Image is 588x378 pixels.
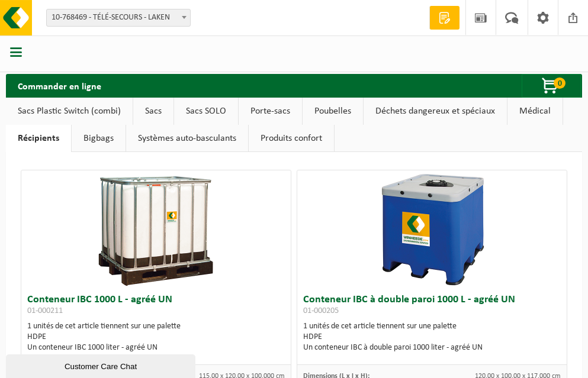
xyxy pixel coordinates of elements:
[239,98,302,125] a: Porte-sacs
[303,306,339,315] span: 01-000205
[303,98,363,125] a: Poubelles
[27,332,285,343] div: HDPE
[97,170,215,289] img: 01-000211
[6,74,113,97] h2: Commander en ligne
[303,295,561,318] h3: Conteneur IBC à double paroi 1000 L - agréé UN
[47,9,190,26] span: 10-768469 - TÉLÉ-SECOURS - LAKEN
[133,98,173,125] a: Sacs
[174,98,238,125] a: Sacs SOLO
[364,98,507,125] a: Déchets dangereux et spéciaux
[303,343,561,353] div: Un conteneur IBC à double paroi 1000 liter - agréé UN
[303,332,561,343] div: HDPE
[46,9,191,27] span: 10-768469 - TÉLÉ-SECOURS - LAKEN
[6,125,71,152] a: Récipients
[27,343,285,353] div: Un conteneur IBC 1000 liter - agréé UN
[27,306,63,315] span: 01-000211
[554,77,565,89] span: 0
[72,125,126,152] a: Bigbags
[6,352,198,378] iframe: chat widget
[27,321,285,353] div: 1 unités de cet article tiennent sur une palette
[126,125,248,152] a: Systèmes auto-basculants
[6,98,133,125] a: Sacs Plastic Switch (combi)
[522,74,581,98] button: 0
[303,321,561,353] div: 1 unités de cet article tiennent sur une palette
[249,125,334,152] a: Produits confort
[27,295,285,318] h3: Conteneur IBC 1000 L - agréé UN
[373,170,491,289] img: 01-000205
[507,98,563,125] a: Médical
